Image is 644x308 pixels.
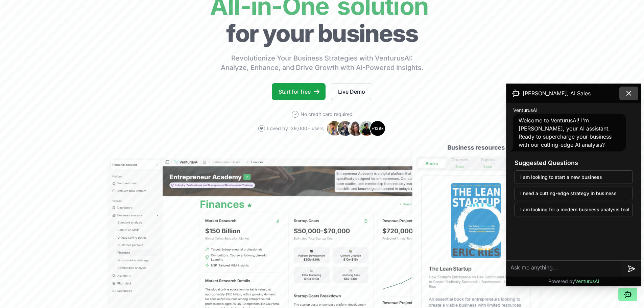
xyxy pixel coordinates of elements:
[515,203,633,216] button: I am looking for a modern business analysis tool
[348,120,364,137] img: Avatar 3
[548,278,599,285] p: Powered by
[523,89,591,97] span: [PERSON_NAME], AI Sales
[272,83,326,100] a: Start for free
[515,158,633,168] h3: Suggested Questions
[326,120,342,137] img: Avatar 1
[513,107,538,114] span: VenturusAI
[337,120,353,137] img: Avatar 2
[331,83,372,100] a: Live Demo
[515,170,633,184] button: I am looking to start a new business
[359,120,375,137] img: Avatar 4
[515,187,633,200] button: I need a cutting-edge strategy in business
[575,278,599,284] span: VenturusAI
[519,117,612,148] span: Welcome to VenturusAI! I'm [PERSON_NAME], your AI assistant. Ready to supercharge your business w...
